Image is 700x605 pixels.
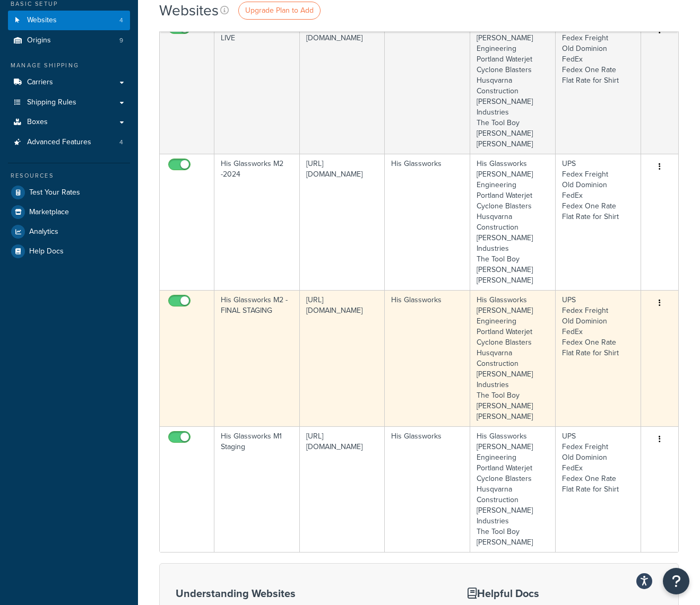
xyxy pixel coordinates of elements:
span: Websites [27,16,57,25]
td: His Glassworks [PERSON_NAME] Engineering Portland Waterjet Cyclone Blasters Husqvarna Constructio... [470,290,556,426]
a: Help Docs [8,242,130,261]
td: [URL][DOMAIN_NAME] [300,154,385,290]
a: Advanced Features 4 [8,133,130,152]
a: Carriers [8,73,130,92]
li: Advanced Features [8,133,130,152]
td: His Glassworks [385,154,470,290]
span: Shipping Rules [27,98,76,107]
td: His Glassworks M2 - FINAL STAGING [214,290,300,426]
span: 4 [119,138,123,147]
td: UPS Fedex Freight Old Dominion FedEx Fedex One Rate Flat Rate for Shirt [556,154,641,290]
a: Shipping Rules [8,93,130,112]
td: His Glassworks M2 - LIVE [214,17,300,154]
td: His Glassworks [PERSON_NAME] Engineering Portland Waterjet Cyclone Blasters Husqvarna Constructio... [470,154,556,290]
li: Origins [8,31,130,50]
span: Marketplace [29,208,69,217]
td: [URL][DOMAIN_NAME] [300,17,385,154]
span: Help Docs [29,247,64,256]
button: Open Resource Center [663,568,689,594]
span: 4 [119,16,123,25]
h3: Helpful Docs [468,588,659,599]
td: His Glassworks [PERSON_NAME] Engineering Portland Waterjet Cyclone Blasters Husqvarna Constructio... [470,17,556,154]
td: UPS Fedex Freight Old Dominion FedEx Fedex One Rate Flat Rate for Shirt [556,17,641,154]
span: Advanced Features [27,138,91,147]
a: Marketplace [8,203,130,222]
td: His Glassworks [385,17,470,154]
span: Origins [27,36,51,45]
td: His Glassworks [385,426,470,552]
span: Upgrade Plan to Add [245,5,314,16]
a: Origins 9 [8,31,130,50]
span: 9 [119,36,123,45]
span: Test Your Rates [29,188,80,197]
a: Test Your Rates [8,183,130,202]
a: Upgrade Plan to Add [238,2,321,20]
a: Boxes [8,112,130,132]
span: Carriers [27,78,53,87]
td: [URL][DOMAIN_NAME] [300,426,385,552]
div: Resources [8,171,130,180]
span: Boxes [27,118,48,127]
li: Websites [8,11,130,30]
a: Analytics [8,222,130,241]
span: Analytics [29,227,58,236]
div: Manage Shipping [8,61,130,70]
td: His Glassworks [385,290,470,426]
td: His Glassworks M2 -2024 [214,154,300,290]
td: UPS Fedex Freight Old Dominion FedEx Fedex One Rate Flat Rate for Shirt [556,290,641,426]
h3: Understanding Websites [176,588,441,599]
td: [URL][DOMAIN_NAME] [300,290,385,426]
td: His Glassworks M1 Staging [214,426,300,552]
a: Websites 4 [8,11,130,30]
td: UPS Fedex Freight Old Dominion FedEx Fedex One Rate Flat Rate for Shirt [556,426,641,552]
td: His Glassworks [PERSON_NAME] Engineering Portland Waterjet Cyclone Blasters Husqvarna Constructio... [470,426,556,552]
